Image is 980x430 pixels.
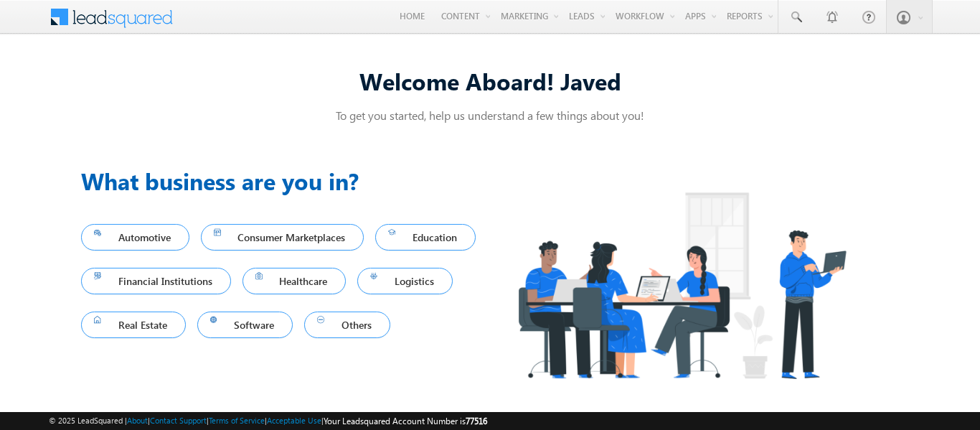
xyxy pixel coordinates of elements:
[81,65,899,96] div: Welcome Aboard! Javed
[150,416,207,425] a: Contact Support
[94,228,176,247] span: Automotive
[209,416,265,425] a: Terms of Service
[127,416,148,425] a: About
[81,108,899,123] p: To get you started, help us understand a few things about you!
[466,416,487,426] span: 77516
[210,315,281,335] span: Software
[490,164,873,407] img: Industry.png
[94,315,173,335] span: Real Estate
[267,416,321,425] a: Acceptable Use
[370,271,440,291] span: Logistics
[81,164,490,198] h3: What business are you in?
[214,228,352,247] span: Consumer Marketplaces
[255,271,334,291] span: Healthcare
[317,315,377,335] span: Others
[324,416,487,426] span: Your Leadsquared Account Number is
[94,271,218,291] span: Financial Institutions
[49,414,487,428] span: © 2025 LeadSquared | | | | |
[388,228,463,247] span: Education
